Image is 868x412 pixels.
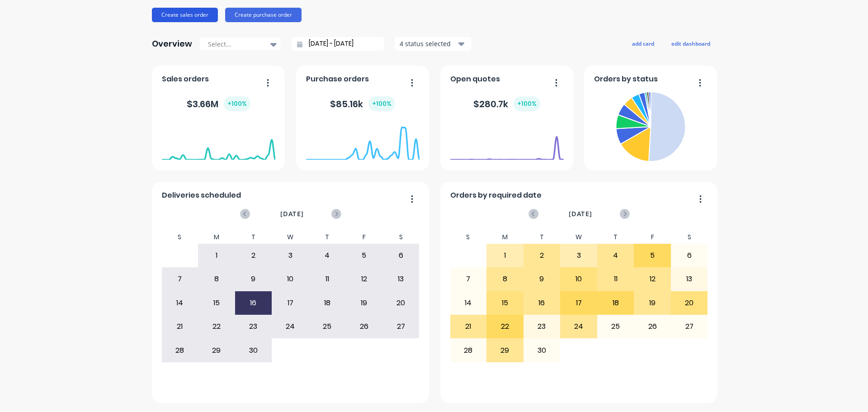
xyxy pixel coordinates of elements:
[487,268,523,290] div: 8
[626,38,660,49] button: add card
[309,231,346,244] div: T
[671,231,708,244] div: S
[280,209,304,219] span: [DATE]
[671,268,708,290] div: 13
[162,339,198,361] div: 28
[450,339,486,361] div: 28
[598,244,634,267] div: 4
[598,268,634,290] div: 11
[450,268,486,290] div: 7
[161,231,198,244] div: S
[634,244,670,267] div: 5
[524,292,560,314] div: 16
[162,292,198,314] div: 14
[187,96,250,111] div: $ 3.66M
[346,244,382,267] div: 5
[162,268,198,290] div: 7
[272,268,308,290] div: 10
[450,74,500,85] span: Open quotes
[330,96,395,111] div: $ 85.16k
[272,244,308,267] div: 3
[671,292,708,314] div: 20
[383,244,419,267] div: 6
[309,292,345,314] div: 18
[235,231,272,244] div: T
[368,96,395,111] div: + 100 %
[486,231,524,244] div: M
[634,292,670,314] div: 19
[236,315,272,338] div: 23
[346,315,382,338] div: 26
[634,231,671,244] div: F
[487,315,523,338] div: 22
[198,231,235,244] div: M
[487,339,523,361] div: 29
[598,315,634,338] div: 25
[198,339,235,361] div: 29
[524,231,561,244] div: T
[450,315,486,338] div: 21
[524,268,560,290] div: 9
[450,190,542,201] span: Orders by required date
[671,244,708,267] div: 6
[383,315,419,338] div: 27
[514,96,540,111] div: + 100 %
[569,209,592,219] span: [DATE]
[561,268,597,290] div: 10
[236,244,272,267] div: 2
[665,38,716,49] button: edit dashboard
[450,292,486,314] div: 14
[597,231,634,244] div: T
[524,339,560,361] div: 30
[152,35,192,53] div: Overview
[346,292,382,314] div: 19
[671,315,708,338] div: 27
[561,315,597,338] div: 24
[224,96,250,111] div: + 100 %
[306,74,369,85] span: Purchase orders
[198,292,235,314] div: 15
[487,244,523,267] div: 1
[346,268,382,290] div: 12
[272,231,309,244] div: W
[309,268,345,290] div: 11
[152,8,218,22] button: Create sales order
[560,231,597,244] div: W
[487,292,523,314] div: 15
[524,244,560,267] div: 2
[594,74,658,85] span: Orders by status
[198,244,235,267] div: 1
[272,292,308,314] div: 17
[561,292,597,314] div: 17
[236,292,272,314] div: 16
[345,231,382,244] div: F
[162,74,209,85] span: Sales orders
[395,37,472,51] button: 4 status selected
[309,315,345,338] div: 25
[383,268,419,290] div: 13
[561,244,597,267] div: 3
[236,339,272,361] div: 30
[634,268,670,290] div: 12
[225,8,302,22] button: Create purchase order
[383,292,419,314] div: 20
[162,315,198,338] div: 21
[198,268,235,290] div: 8
[382,231,420,244] div: S
[309,244,345,267] div: 4
[400,39,457,48] div: 4 status selected
[236,268,272,290] div: 9
[450,231,487,244] div: S
[473,96,540,111] div: $ 280.7k
[524,315,560,338] div: 23
[272,315,308,338] div: 24
[198,315,235,338] div: 22
[634,315,670,338] div: 26
[598,292,634,314] div: 18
